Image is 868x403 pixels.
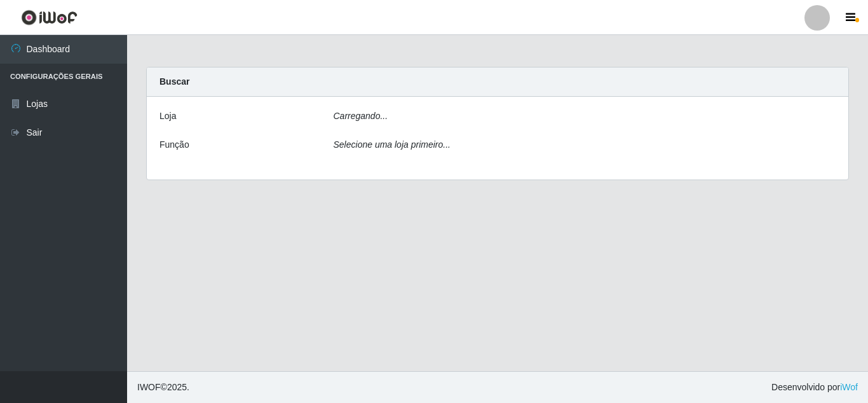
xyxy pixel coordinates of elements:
[159,110,176,123] label: Loja
[137,382,161,392] span: IWOF
[159,138,189,152] label: Função
[840,382,858,392] a: iWof
[21,10,78,25] img: CoreUI Logo
[159,76,189,87] strong: Buscar
[771,381,858,394] span: Desenvolvido por
[334,111,388,121] i: Carregando...
[137,381,189,394] span: © 2025 .
[334,139,451,150] i: Selecione uma loja primeiro...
